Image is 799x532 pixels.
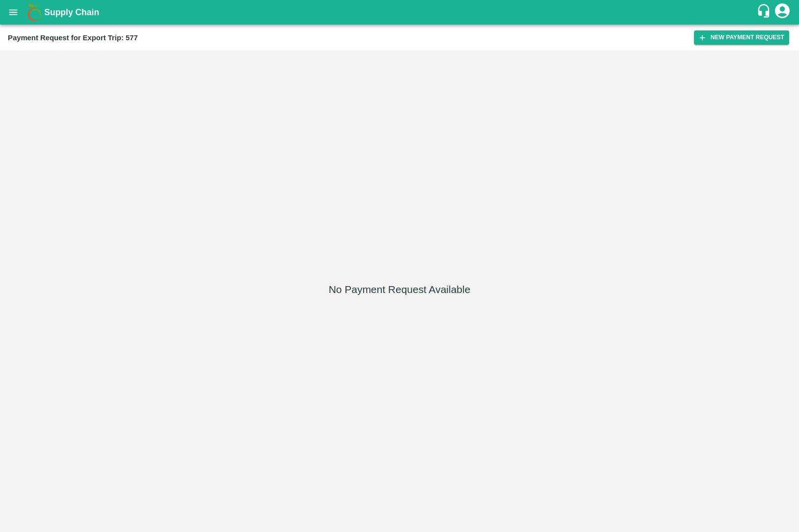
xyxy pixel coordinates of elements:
[2,1,25,24] button: open drawer
[694,30,789,45] button: New Payment Request
[44,5,756,19] a: Supply Chain
[773,2,791,23] div: account of current user
[8,34,138,42] b: Payment Request for Export Trip: 577
[756,3,773,21] div: customer-support
[25,2,44,22] img: logo
[44,7,99,17] b: Supply Chain
[329,283,471,296] h5: No Payment Request Available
